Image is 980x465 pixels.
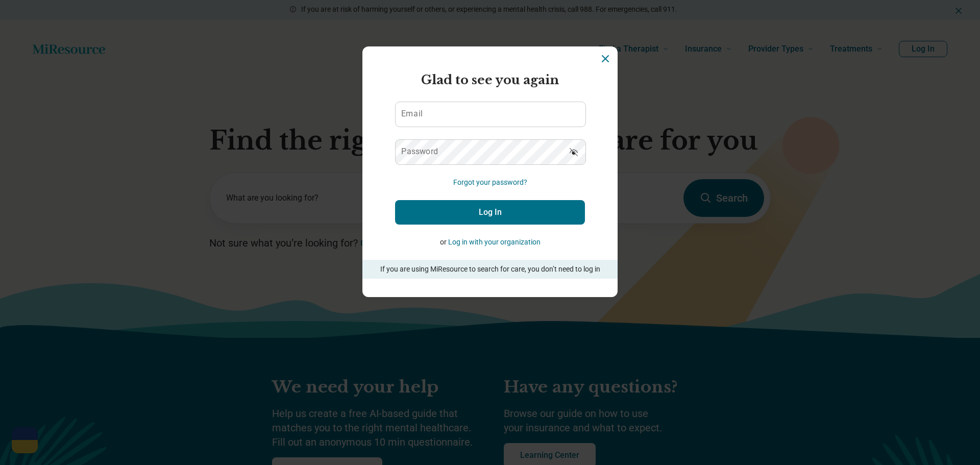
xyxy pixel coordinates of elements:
[562,139,585,164] button: Show password
[395,71,585,89] h2: Glad to see you again
[395,237,585,248] p: or
[448,237,541,248] button: Log in with your organization
[362,46,618,297] section: Login Dialog
[401,148,438,156] label: Password
[395,200,585,225] button: Log In
[599,53,611,65] button: Dismiss
[453,177,527,188] button: Forgot your password?
[377,264,603,275] p: If you are using MiResource to search for care, you don’t need to log in
[401,110,423,118] label: Email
